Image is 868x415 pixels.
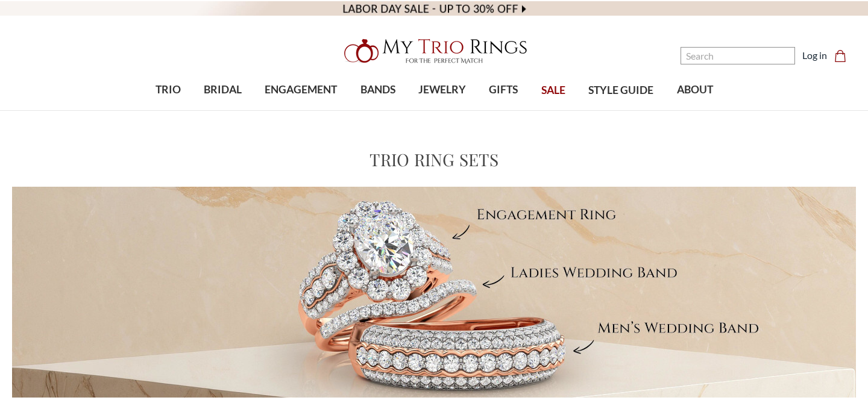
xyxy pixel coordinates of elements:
span: BANDS [360,82,395,98]
button: submenu toggle [497,110,509,111]
span: GIFTS [489,82,518,98]
a: My Trio Rings [252,32,617,70]
a: GIFTS [477,70,529,110]
a: SALE [530,71,577,110]
img: Meet Your Perfect Match MyTrioRings [12,187,856,398]
button: submenu toggle [372,110,384,111]
span: SALE [541,83,565,98]
h1: Trio Ring Sets [370,147,498,172]
a: ENGAGEMENT [253,70,348,110]
span: JEWELRY [418,82,466,98]
input: Search [681,47,795,64]
button: submenu toggle [295,110,307,111]
a: BANDS [348,70,406,110]
button: submenu toggle [216,110,228,111]
span: TRIO [156,82,181,98]
button: submenu toggle [162,110,174,111]
a: TRIO [143,70,192,110]
span: STYLE GUIDE [588,83,653,98]
button: submenu toggle [436,110,448,111]
a: BRIDAL [192,70,253,110]
a: Log in [802,48,827,63]
a: STYLE GUIDE [577,71,665,110]
a: JEWELRY [407,70,477,110]
a: Cart with 0 items [834,48,854,63]
span: ENGAGEMENT [265,82,337,98]
img: My Trio Rings [338,32,530,70]
span: BRIDAL [204,82,242,98]
svg: cart.cart_preview [834,50,846,62]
